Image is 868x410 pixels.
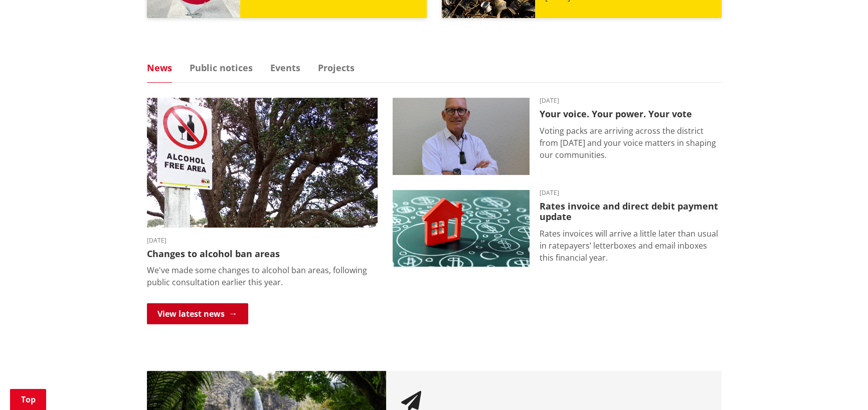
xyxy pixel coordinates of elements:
[147,264,378,288] p: We've made some changes to alcohol ban areas, following public consultation earlier this year.
[147,63,172,72] a: News
[393,190,722,267] a: [DATE] Rates invoice and direct debit payment update Rates invoices will arrive a little later th...
[147,303,248,324] a: View latest news
[190,63,253,72] a: Public notices
[393,98,530,175] img: Craig Hobbs
[393,190,530,267] img: rates image
[147,249,378,260] h3: Changes to alcohol ban areas
[540,125,722,161] p: Voting packs are arriving across the district from [DATE] and your voice matters in shaping our c...
[540,98,722,104] time: [DATE]
[540,109,722,120] h3: Your voice. Your power. Your vote
[147,98,378,228] img: Alcohol Control Bylaw adopted - August 2025 (2)
[270,63,300,72] a: Events
[540,228,722,264] p: Rates invoices will arrive a little later than usual in ratepayers’ letterboxes and email inboxes...
[822,368,858,404] iframe: Messenger Launcher
[147,98,378,288] a: [DATE] Changes to alcohol ban areas We've made some changes to alcohol ban areas, following publi...
[540,201,722,223] h3: Rates invoice and direct debit payment update
[147,238,378,244] time: [DATE]
[318,63,355,72] a: Projects
[10,389,46,410] a: Top
[393,98,722,175] a: [DATE] Your voice. Your power. Your vote Voting packs are arriving across the district from [DATE...
[540,190,722,196] time: [DATE]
